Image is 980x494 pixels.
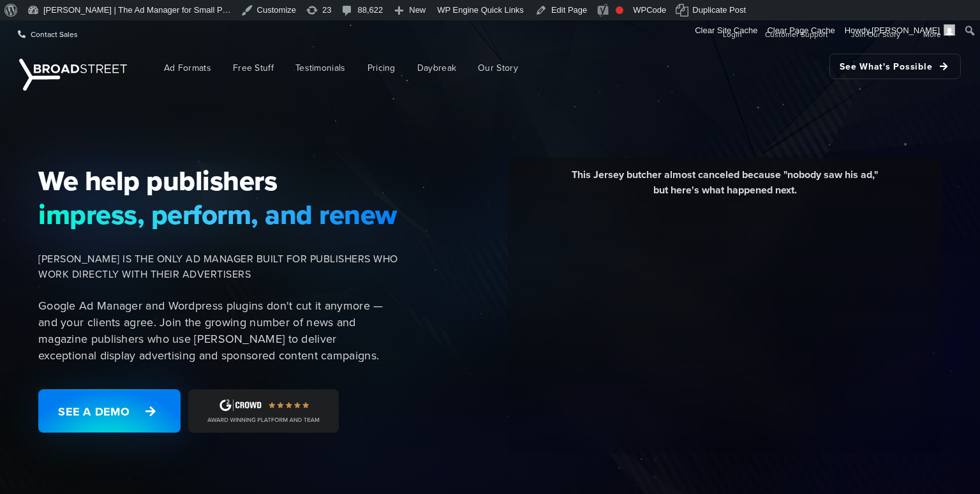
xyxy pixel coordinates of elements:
span: Testimonials [295,61,346,75]
a: Our Story [468,54,528,82]
span: Our Story [478,61,518,75]
a: Clear Site Cache [690,20,762,41]
a: Free Stuff [223,54,283,82]
a: Ad Formats [154,54,221,82]
span: [PERSON_NAME] IS THE ONLY AD MANAGER BUILT FOR PUBLISHERS WHO WORK DIRECTLY WITH THEIR ADVERTISERS [38,251,398,282]
p: Google Ad Manager and Wordpress plugins don't cut it anymore — and your clients agree. Join the g... [38,297,398,364]
span: Clear Site Cache [695,26,757,35]
a: See What's Possible [829,54,961,79]
span: We help publishers [38,164,398,197]
span: impress, perform, and renew [38,198,398,231]
span: Ad Formats [164,61,211,75]
span: Pricing [367,61,396,75]
iframe: YouTube video player [517,207,932,440]
img: Broadstreet | The Ad Manager for Small Publishers [19,59,127,91]
a: See a Demo [38,389,181,433]
a: Contact Sales [18,21,78,47]
span: Free Stuff [233,61,274,75]
span: Clear Page Cache [767,26,835,35]
a: Testimonials [286,54,355,82]
a: Pricing [358,54,405,82]
a: Clear Page Cache [762,20,840,41]
span: [PERSON_NAME] [872,26,940,35]
div: Needs improvement [616,6,623,14]
a: Howdy, [840,20,960,41]
span: Daybreak [417,61,456,75]
a: Daybreak [408,54,466,82]
div: This Jersey butcher almost canceled because "nobody saw his ad," but here's what happened next. [517,167,932,207]
nav: Main [134,47,961,89]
